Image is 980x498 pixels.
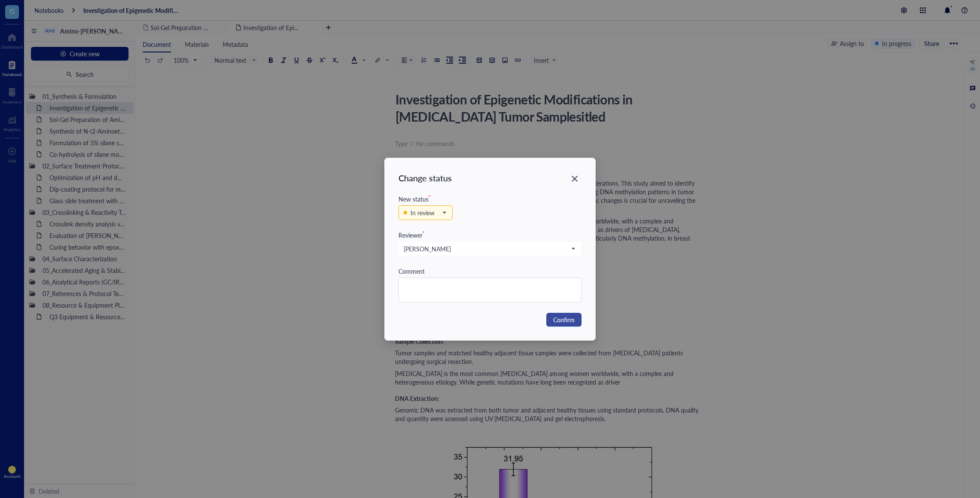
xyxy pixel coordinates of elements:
[410,208,435,217] div: In review
[568,174,582,184] span: Close
[398,194,582,204] div: New status
[546,313,582,327] button: Confirm
[398,230,582,240] div: Reviewer
[553,315,575,324] span: Confirm
[398,266,582,276] div: Comment
[398,172,582,184] div: Change status
[568,172,582,186] button: Close
[404,244,567,254] div: [PERSON_NAME]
